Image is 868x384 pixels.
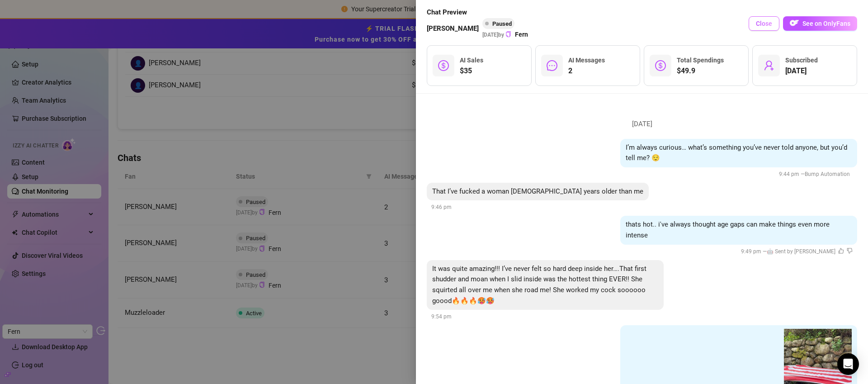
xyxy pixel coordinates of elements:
button: Close [749,16,779,31]
span: AI Sales [460,57,483,64]
span: Fern [515,29,528,39]
span: 🤖 Sent by [PERSON_NAME] [767,248,835,255]
span: 9:54 pm [431,313,452,320]
span: $35 [460,66,483,76]
span: message [547,60,557,71]
span: [PERSON_NAME] [427,24,479,34]
span: Bump Automation [805,171,850,177]
div: Open Intercom Messenger [837,353,859,375]
span: thats hot.. i've always thought age gaps can make things even more intense [626,220,830,239]
span: AI Messages [568,57,605,64]
span: copy [505,31,511,37]
a: OFSee on OnlyFans [783,16,857,31]
span: See on OnlyFans [802,20,850,27]
span: It was quite amazing!!! I’ve never felt so hard deep inside her….That first shudder and moan when... [432,265,646,305]
span: Close [756,20,772,27]
span: Chat Preview [427,7,528,18]
span: like [838,248,844,254]
span: 9:44 pm — [779,171,853,177]
span: 9:46 pm [431,204,452,210]
button: Copy Teammate ID [505,31,511,38]
span: [DATE] [785,66,818,76]
span: Subscribed [785,57,818,64]
span: 9:49 pm — [741,248,853,255]
span: I’m always curious… what’s something you’ve never told anyone, but you’d tell me? 😌 [626,143,847,162]
span: user-add [764,60,774,71]
span: 2 [568,66,605,76]
span: That I’ve fucked a woman [DEMOGRAPHIC_DATA] years older than me [432,187,643,195]
span: [DATE] by [482,32,528,38]
span: dislike [847,248,853,254]
span: Paused [492,20,512,27]
button: OFSee on OnlyFans [783,16,857,31]
span: dollar [655,60,666,71]
span: dollar [438,60,449,71]
span: Total Spendings [677,57,724,64]
img: OF [790,19,799,28]
span: $49.9 [677,66,724,76]
span: [DATE] [625,119,659,130]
